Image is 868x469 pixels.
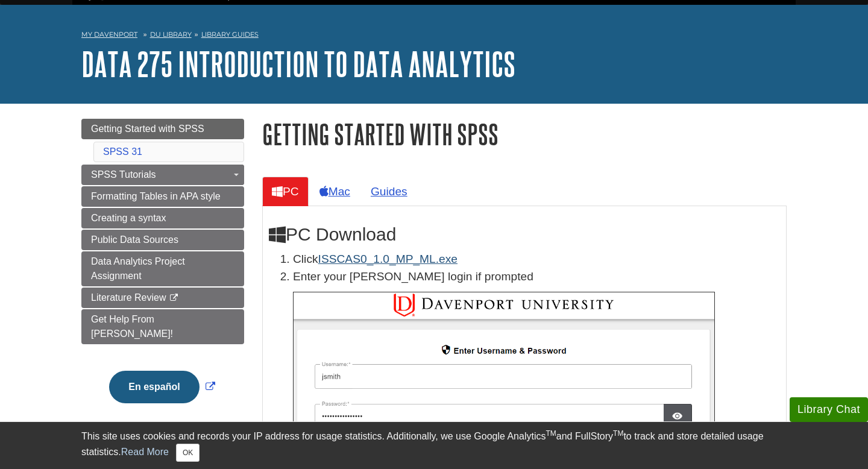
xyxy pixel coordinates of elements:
i: This link opens in a new window [169,294,179,302]
sup: TM [613,429,623,438]
li: Click [293,251,780,268]
a: SPSS 31 [103,146,142,157]
a: Guides [361,177,417,206]
button: Close [176,444,200,462]
a: Link opens in new window [106,382,218,392]
span: Get Help From [PERSON_NAME]! [91,314,173,339]
div: This site uses cookies and records your IP address for usage statistics. Additionally, we use Goo... [81,429,787,462]
a: My Davenport [81,30,137,40]
a: Public Data Sources [81,230,244,250]
span: Literature Review [91,292,166,303]
a: Creating a syntax [81,208,244,228]
p: Enter your [PERSON_NAME] login if prompted [293,268,780,286]
a: Literature Review [81,288,244,308]
a: Library Guides [201,30,259,39]
button: Library Chat [790,397,868,422]
h2: PC Download [269,224,780,245]
a: DATA 275 Introduction to Data Analytics [81,45,515,83]
button: En español [109,371,199,403]
h1: Getting Started with SPSS [262,119,787,150]
span: Data Analytics Project Assignment [91,256,185,281]
a: Data Analytics Project Assignment [81,251,244,286]
span: Getting Started with SPSS [91,124,204,134]
span: Public Data Sources [91,234,178,245]
a: DU Library [150,30,192,39]
a: SPSS Tutorials [81,165,244,185]
a: Getting Started with SPSS [81,119,244,139]
sup: TM [546,429,556,438]
span: SPSS Tutorials [91,169,156,180]
a: Get Help From [PERSON_NAME]! [81,309,244,344]
a: Formatting Tables in APA style [81,186,244,207]
a: Mac [310,177,360,206]
span: Formatting Tables in APA style [91,191,221,201]
span: Creating a syntax [91,213,166,223]
nav: breadcrumb [81,27,787,46]
a: Download opens in new window [318,253,458,265]
div: Guide Page Menu [81,119,244,424]
a: PC [262,177,309,206]
a: Read More [121,447,169,457]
